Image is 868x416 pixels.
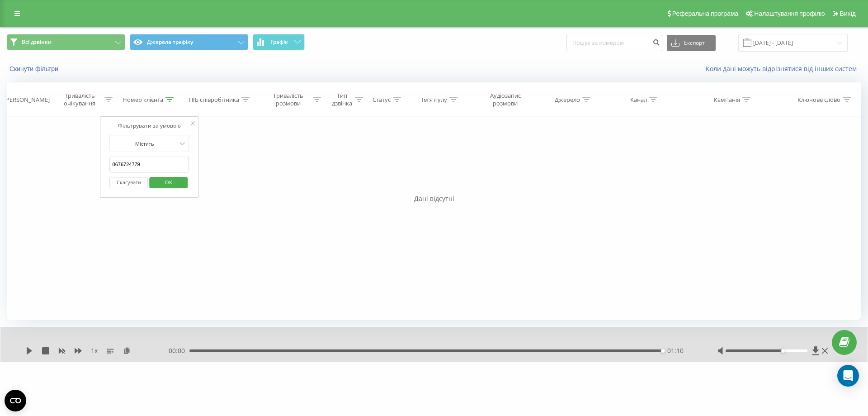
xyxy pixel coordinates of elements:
div: Дані відсутні [7,194,861,203]
button: Всі дзвінки [7,34,125,50]
span: 1 x [91,346,98,355]
div: [PERSON_NAME] [4,96,50,104]
span: OK [156,175,181,189]
button: Графік [253,34,305,50]
div: Джерело [555,96,580,104]
span: Всі дзвінки [22,38,52,46]
div: ПІБ співробітника [189,96,239,104]
span: Налаштування профілю [754,10,825,17]
div: Тривалість очікування [57,92,103,107]
button: Open CMP widget [5,390,26,411]
a: Коли дані можуть відрізнятися вiд інших систем [706,64,861,73]
div: Accessibility label [781,349,785,353]
div: Кампанія [714,96,740,104]
div: Аудіозапис розмови [479,92,532,107]
div: Ключове слово [797,96,840,104]
span: 01:10 [667,346,684,355]
button: OK [149,177,188,188]
div: Open Intercom Messenger [837,365,859,387]
input: Пошук за номером [566,35,662,51]
div: Канал [630,96,647,104]
span: Реферальна програма [672,10,739,17]
div: Статус [373,96,391,104]
span: 00:00 [169,346,189,355]
span: Графік [270,39,288,45]
span: Вихід [840,10,856,17]
div: Ім'я пулу [422,96,447,104]
input: Введіть значення [110,157,189,172]
div: Фільтрувати за умовою [110,121,189,130]
button: Скасувати [110,177,148,188]
div: Тривалість розмови [265,92,311,107]
div: Accessibility label [661,349,665,353]
div: Номер клієнта [123,96,163,104]
button: Скинути фільтри [7,65,63,73]
div: Тип дзвінка [331,92,353,107]
button: Експорт [667,35,716,51]
button: Джерела трафіку [130,34,248,50]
